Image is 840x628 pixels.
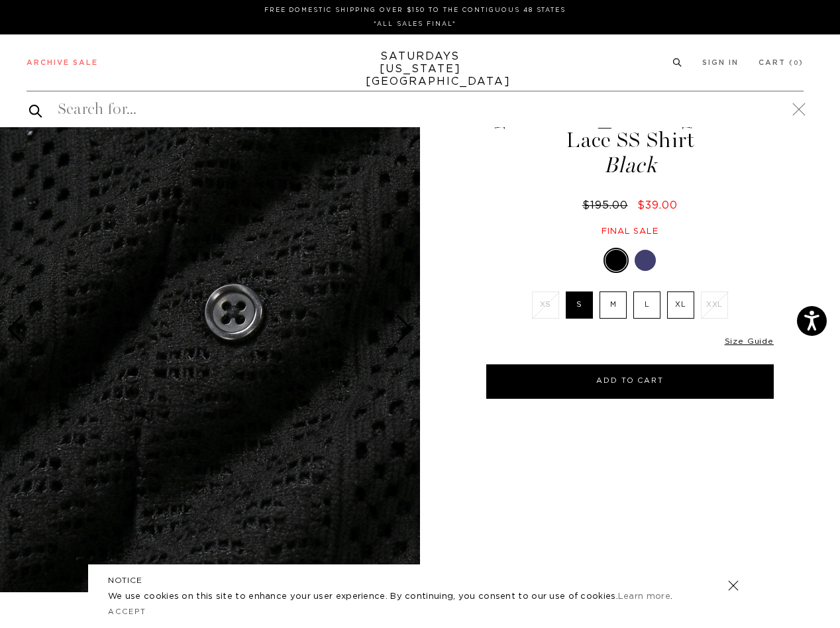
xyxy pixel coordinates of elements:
h1: [PERSON_NAME] Cotton Lace SS Shirt [484,107,776,176]
p: *ALL SALES FINAL* [32,19,798,29]
a: Archive Sale [26,59,98,66]
label: L [633,291,660,319]
a: Size Guide [725,337,774,345]
button: Add to Cart [486,364,774,399]
a: Sign In [702,59,739,66]
div: Previous slide [7,315,25,344]
label: XL [667,291,694,319]
p: FREE DOMESTIC SHIPPING OVER $150 TO THE CONTIGUOUS 48 STATES [32,5,798,15]
input: Search for... [26,99,804,120]
a: Cart (0) [759,59,804,66]
a: SATURDAYS[US_STATE][GEOGRAPHIC_DATA] [366,50,475,88]
label: S [566,291,593,319]
h5: NOTICE [108,574,732,586]
a: Learn more [618,592,670,601]
a: Accept [108,608,146,615]
label: M [600,291,627,319]
span: Black [484,154,776,176]
small: 0 [794,60,799,66]
span: $39.00 [637,200,678,211]
del: $195.00 [582,200,633,211]
p: We use cookies on this site to enhance your user experience. By continuing, you consent to our us... [108,590,685,603]
div: Final sale [484,226,776,237]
